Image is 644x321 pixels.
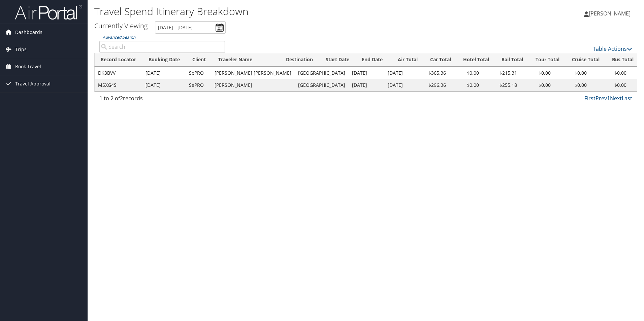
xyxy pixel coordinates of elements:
[155,21,226,34] input: [DATE] - [DATE]
[590,67,630,79] td: $0.00
[349,67,384,79] td: [DATE]
[590,79,630,91] td: $0.00
[589,10,631,17] span: [PERSON_NAME]
[449,67,482,79] td: $0.00
[349,79,384,91] td: [DATE]
[384,79,417,91] td: [DATE]
[606,53,640,66] th: Bus Total: activate to sort column ascending
[95,53,142,66] th: Record Locator: activate to sort column ascending
[142,79,186,91] td: [DATE]
[449,79,482,91] td: $0.00
[211,79,295,91] td: [PERSON_NAME]
[610,95,622,102] a: Next
[15,75,51,92] span: Travel Approval
[482,79,520,91] td: $255.18
[211,67,295,79] td: [PERSON_NAME] [PERSON_NAME]
[15,58,41,75] span: Book Travel
[212,53,280,66] th: Traveler Name: activate to sort column ascending
[391,53,424,66] th: Air Total: activate to sort column ascending
[99,41,225,53] input: Advanced Search
[99,94,225,106] div: 1 to 2 of records
[593,45,632,52] a: Table Actions
[457,53,495,66] th: Hotel Total: activate to sort column ascending
[186,53,212,66] th: Client: activate to sort column ascending
[554,67,590,79] td: $0.00
[142,53,186,66] th: Booking Date: activate to sort column ascending
[424,53,457,66] th: Car Total: activate to sort column ascending
[295,67,349,79] td: [GEOGRAPHIC_DATA]
[15,4,82,20] img: airportal-logo.png
[529,53,566,66] th: Tour Total: activate to sort column ascending
[103,34,135,40] a: Advanced Search
[622,95,632,102] a: Last
[142,67,186,79] td: [DATE]
[566,53,606,66] th: Cruise Total: activate to sort column ascending
[482,67,520,79] td: $215.31
[295,79,349,91] td: [GEOGRAPHIC_DATA]
[554,79,590,91] td: $0.00
[584,95,595,102] a: First
[384,67,417,79] td: [DATE]
[607,95,610,102] a: 1
[15,41,27,58] span: Trips
[356,53,391,66] th: End Date: activate to sort column ascending
[95,67,142,79] td: DK3BVV
[15,24,42,41] span: Dashboards
[186,67,211,79] td: SePRO
[120,95,123,102] span: 2
[495,53,529,66] th: Rail Total: activate to sort column ascending
[95,79,142,91] td: MSXG4S
[94,21,148,30] h3: Currently Viewing
[520,67,554,79] td: $0.00
[417,79,449,91] td: $296.36
[417,67,449,79] td: $365.36
[520,79,554,91] td: $0.00
[320,53,356,66] th: Start Date: activate to sort column ascending
[595,95,607,102] a: Prev
[94,4,456,19] h1: Travel Spend Itinerary Breakdown
[584,3,637,24] a: [PERSON_NAME]
[280,53,320,66] th: Destination: activate to sort column ascending
[186,79,211,91] td: SePRO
